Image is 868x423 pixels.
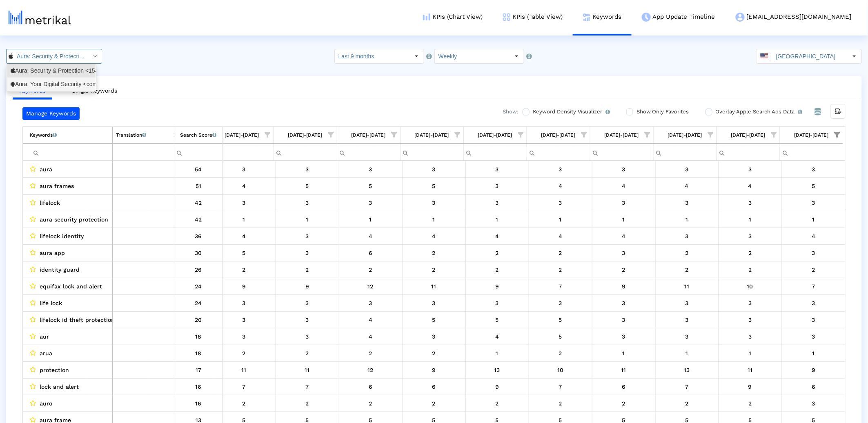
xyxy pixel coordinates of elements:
[279,264,336,275] div: 7/26/25
[279,164,336,175] div: 7/26/25
[722,281,779,292] div: 9/13/25
[595,298,652,308] div: 8/30/25
[40,264,80,275] span: identity guard
[216,365,273,375] div: 7/19/25
[210,127,274,144] td: Column 07/13/25-07/19/25
[532,197,589,208] div: 8/23/25
[279,231,336,241] div: 7/26/25
[30,146,112,159] input: Filter cell
[40,348,52,359] span: arua
[659,365,716,375] div: 9/6/25
[40,298,62,308] span: life lock
[40,197,60,208] span: lifelock
[653,127,717,144] td: Column 08/31/25-09/06/25
[40,164,52,175] span: aura
[722,248,779,258] div: 9/13/25
[392,132,397,137] span: Show filter options for column '07/27/25-08/02/25'
[722,314,779,325] div: 9/13/25
[645,132,650,137] span: Show filter options for column '08/24/25-08/30/25'
[177,264,220,275] div: 26
[11,80,92,88] div: Aura: Your Digital Security <com.aura.suite>
[595,348,652,359] div: 8/30/25
[722,164,779,175] div: 9/13/25
[40,231,84,241] span: lifelock identity
[405,398,463,409] div: 8/9/25
[405,298,463,308] div: 8/9/25
[654,145,717,159] input: Filter cell
[831,104,846,119] div: Export all data
[595,314,652,325] div: 8/30/25
[469,214,526,225] div: 8/16/25
[541,130,576,140] div: [DATE]-[DATE]
[405,197,463,208] div: 8/9/25
[659,281,716,292] div: 9/6/25
[469,281,526,292] div: 8/16/25
[405,281,463,292] div: 8/9/25
[469,314,526,325] div: 8/16/25
[722,181,779,191] div: 9/13/25
[177,398,220,409] div: 16
[40,381,79,392] span: lock and alert
[785,281,843,292] div: 9/20/25
[288,130,323,140] div: [DATE]-[DATE]
[405,348,463,359] div: 8/9/25
[216,197,273,208] div: 7/19/25
[274,144,337,160] td: Filter cell
[177,181,220,191] div: 51
[216,164,273,175] div: 7/19/25
[722,197,779,208] div: 9/13/25
[469,348,526,359] div: 8/16/25
[659,298,716,308] div: 9/6/25
[455,132,461,137] span: Show filter options for column '08/03/25-08/09/25'
[328,132,334,137] span: Show filter options for column '07/20/25-07/26/25'
[595,248,652,258] div: 8/30/25
[469,298,526,308] div: 8/16/25
[835,132,840,137] span: Show filter options for column '09/14/25-09/20/25'
[532,281,589,292] div: 8/23/25
[531,107,610,116] label: Keyword Density Visualizer
[717,144,780,160] td: Filter cell
[216,331,273,342] div: 7/19/25
[216,181,273,191] div: 7/19/25
[595,264,652,275] div: 8/30/25
[464,145,527,159] input: Filter cell
[478,130,512,140] div: [DATE]-[DATE]
[216,381,273,392] div: 7/19/25
[216,348,273,359] div: 7/19/25
[342,181,399,191] div: 8/2/25
[405,181,463,191] div: 8/9/25
[116,130,146,140] div: Translation
[722,264,779,275] div: 9/13/25
[342,197,399,208] div: 8/2/25
[642,13,651,22] img: app-update-menu-icon.png
[342,314,399,325] div: 8/2/25
[503,13,510,21] img: kpi-table-menu-icon.png
[659,181,716,191] div: 9/6/25
[400,127,463,144] td: Column 08/03/25-08/09/25
[279,197,336,208] div: 7/26/25
[279,365,336,375] div: 7/26/25
[23,127,113,144] td: Column Keyword
[11,67,92,75] div: Aura: Security & Protection <1547735089>
[410,49,424,63] div: Select
[177,214,220,225] div: 42
[532,214,589,225] div: 8/23/25
[785,248,843,258] div: 9/20/25
[736,13,745,22] img: my-account-menu-icon.png
[401,145,463,159] input: Filter cell
[463,144,527,160] td: Filter cell
[595,181,652,191] div: 8/30/25
[405,231,463,241] div: 8/9/25
[400,144,463,160] td: Filter cell
[216,214,273,225] div: 7/19/25
[469,365,526,375] div: 8/16/25
[532,348,589,359] div: 8/23/25
[714,107,803,116] label: Overlay Apple Search Ads Data
[581,132,587,137] span: Show filter options for column '08/17/25-08/23/25'
[22,107,80,120] a: Manage Keywords
[40,214,108,225] span: aura security protection
[265,132,271,137] span: Show filter options for column '07/13/25-07/19/25'
[668,130,702,140] div: [DATE]-[DATE]
[423,13,430,20] img: kpi-chart-menu-icon.png
[177,231,220,241] div: 36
